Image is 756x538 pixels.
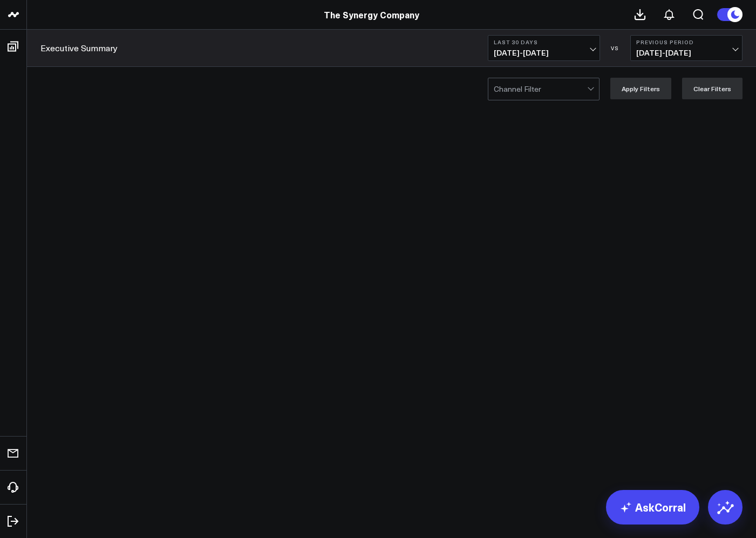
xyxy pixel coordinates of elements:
[630,35,743,61] button: Previous Period[DATE]-[DATE]
[610,78,671,99] button: Apply Filters
[682,78,743,99] button: Clear Filters
[636,49,737,57] span: [DATE] - [DATE]
[636,39,737,45] b: Previous Period
[324,9,419,21] a: The Synergy Company
[605,45,625,51] div: VS
[494,39,594,45] b: Last 30 Days
[494,49,594,57] span: [DATE] - [DATE]
[606,490,699,525] a: AskCorral
[40,42,118,54] a: Executive Summary
[488,35,600,61] button: Last 30 Days[DATE]-[DATE]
